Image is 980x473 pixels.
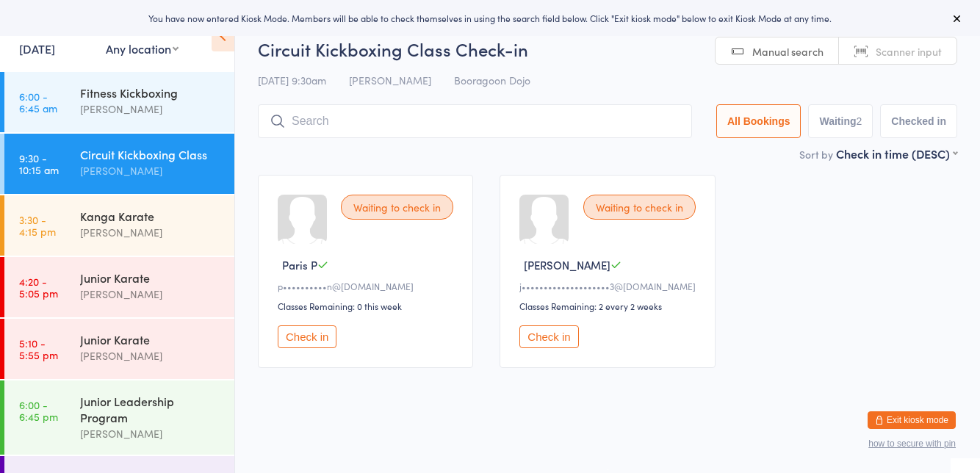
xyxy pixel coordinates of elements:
div: Check in time (DESC) [836,145,957,162]
button: Check in [278,325,336,348]
a: 4:20 -5:05 pmJunior Karate[PERSON_NAME] [4,257,234,317]
div: You have now entered Kiosk Mode. Members will be able to check themselves in using the search fie... [24,12,956,24]
time: 9:30 - 10:15 am [19,152,59,176]
div: Kanga Karate [80,208,222,224]
a: 5:10 -5:55 pmJunior Karate[PERSON_NAME] [4,319,234,379]
div: Junior Karate [80,270,222,286]
a: 3:30 -4:15 pmKanga Karate[PERSON_NAME] [4,195,234,256]
div: 2 [857,115,862,127]
span: [PERSON_NAME] [349,73,431,87]
time: 5:10 - 5:55 pm [19,337,58,361]
time: 6:00 - 6:45 am [19,90,57,114]
div: Junior Leadership Program [80,393,222,425]
a: 6:00 -6:45 amFitness Kickboxing[PERSON_NAME] [4,72,234,132]
div: Any location [106,40,179,57]
div: p••••••••••n@[DOMAIN_NAME] [278,280,458,292]
a: 6:00 -6:45 pmJunior Leadership Program[PERSON_NAME] [4,380,234,455]
label: Sort by [799,147,833,162]
div: Classes Remaining: 2 every 2 weeks [519,300,699,312]
div: [PERSON_NAME] [80,224,222,241]
div: Waiting to check in [583,195,696,220]
span: Booragoon Dojo [454,73,530,87]
div: j••••••••••••••••••••3@[DOMAIN_NAME] [519,280,699,292]
button: All Bookings [716,104,801,138]
span: [DATE] 9:30am [258,73,326,87]
div: [PERSON_NAME] [80,101,222,118]
span: Scanner input [876,44,942,59]
span: Paris P [282,257,317,272]
time: 6:00 - 6:45 pm [19,399,58,422]
a: [DATE] [19,40,55,57]
button: Exit kiosk mode [868,411,956,429]
div: [PERSON_NAME] [80,425,222,442]
div: Classes Remaining: 0 this week [278,300,458,312]
div: Waiting to check in [341,195,453,220]
div: Circuit Kickboxing Class [80,146,222,162]
span: Manual search [752,44,824,59]
a: 9:30 -10:15 amCircuit Kickboxing Class[PERSON_NAME] [4,134,234,194]
time: 3:30 - 4:15 pm [19,214,56,237]
button: Check in [519,325,578,348]
div: [PERSON_NAME] [80,286,222,303]
button: how to secure with pin [868,438,956,449]
time: 4:20 - 5:05 pm [19,275,58,299]
button: Checked in [880,104,957,138]
div: Junior Karate [80,331,222,347]
span: [PERSON_NAME] [524,257,610,272]
div: [PERSON_NAME] [80,162,222,179]
div: Fitness Kickboxing [80,84,222,101]
button: Waiting2 [808,104,873,138]
input: Search [258,104,692,138]
div: [PERSON_NAME] [80,347,222,364]
h2: Circuit Kickboxing Class Check-in [258,37,957,61]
